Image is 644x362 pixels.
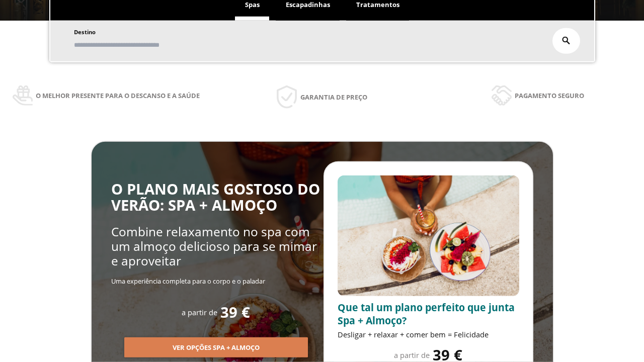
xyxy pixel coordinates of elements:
span: a partir de [182,307,217,317]
span: Garantia de preço [300,92,367,103]
button: Ver opções Spa + Almoço [124,337,308,357]
span: Destino [74,28,96,36]
span: O melhor presente para o descanso e a saúde [36,90,200,101]
span: Desligar + relaxar + comer bem = Felicidade [338,329,489,339]
span: Que tal um plano perfeito que junta Spa + Almoço? [338,301,515,327]
img: promo-sprunch.ElVl7oUD.webp [338,175,519,297]
span: Pagamento seguro [515,90,584,101]
span: 39 € [220,304,250,321]
span: Uma experiência completa para o corpo e o paladar [111,277,265,286]
span: O PLANO MAIS GOSTOSO DO VERÃO: SPA + ALMOÇO [111,179,320,216]
a: Ver opções Spa + Almoço [124,343,308,352]
span: Combine relaxamento no spa com um almoço delicioso para se mimar e aproveitar [111,223,317,269]
span: a partir de [394,350,430,360]
span: Ver opções Spa + Almoço [173,343,260,353]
